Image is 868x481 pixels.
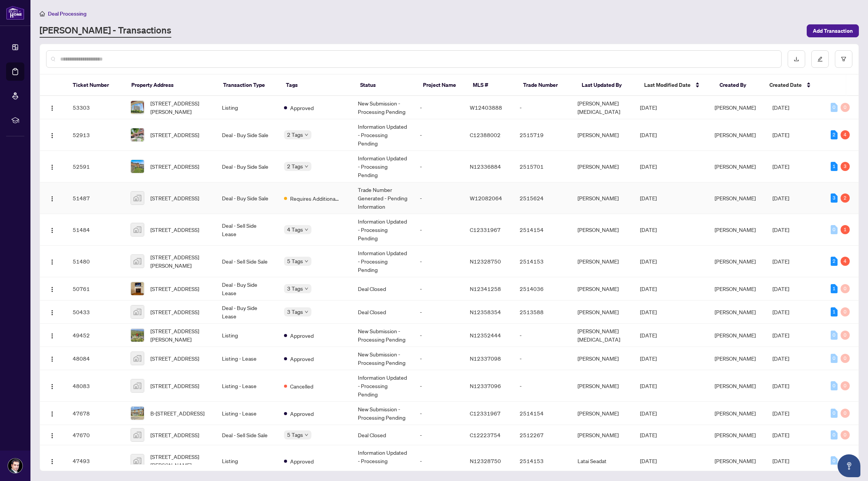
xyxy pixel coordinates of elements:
span: [DATE] [772,285,789,292]
td: 47678 [67,402,124,425]
td: Information Updated - Processing Pending [352,119,414,151]
td: 2514154 [514,402,571,425]
span: Approved [290,409,314,418]
td: New Submission - Processing Pending [352,347,414,370]
td: Listing - Lease [216,370,278,402]
div: 0 [831,430,838,439]
td: 2514153 [514,445,571,477]
td: Information Updated - Processing Pending [352,246,414,277]
span: down [305,228,308,232]
div: 0 [831,225,838,234]
span: [DATE] [640,410,657,417]
span: C12388002 [470,131,501,138]
img: Logo [49,286,55,292]
span: Cancelled [290,382,313,390]
span: [DATE] [640,431,657,438]
button: Logo [46,101,58,113]
button: Logo [46,352,58,364]
span: [STREET_ADDRESS][PERSON_NAME] [150,253,210,270]
span: [DATE] [640,258,657,265]
th: Transaction Type [217,75,280,96]
td: 50433 [67,300,124,324]
button: Logo [46,329,58,341]
img: Logo [49,356,55,362]
span: [PERSON_NAME] [715,131,756,138]
th: Last Modified Date [638,75,713,96]
img: thumbnail-img [131,379,144,392]
span: [PERSON_NAME] [715,104,756,111]
td: - [414,324,464,347]
button: Logo [46,129,58,141]
td: 2514153 [514,246,571,277]
div: 1 [841,225,850,234]
span: 4 Tags [287,225,303,234]
div: 4 [841,130,850,139]
img: Logo [49,227,55,233]
td: Deal - Sell Side Sale [216,425,278,445]
button: Logo [46,306,58,318]
td: Listing - Lease [216,347,278,370]
span: [PERSON_NAME] [715,431,756,438]
span: [DATE] [640,131,657,138]
td: Information Updated - Processing Pending [352,214,414,246]
td: - [414,445,464,477]
span: 5 Tags [287,430,303,439]
td: [PERSON_NAME][MEDICAL_DATA] [571,324,633,347]
td: - [414,151,464,182]
th: Created Date [763,75,822,96]
span: [PERSON_NAME] [715,355,756,362]
span: [STREET_ADDRESS][PERSON_NAME] [150,452,210,469]
span: C12331967 [470,226,501,233]
img: thumbnail-img [131,329,144,342]
span: down [305,165,308,168]
span: Approved [290,331,314,340]
span: download [794,56,799,62]
span: [DATE] [640,285,657,292]
td: [PERSON_NAME][MEDICAL_DATA] [571,96,633,119]
span: [STREET_ADDRESS] [150,194,199,202]
span: [STREET_ADDRESS] [150,382,199,390]
td: 47670 [67,425,124,445]
td: - [414,246,464,277]
th: Last Updated By [576,75,638,96]
td: Latai Seadat [571,445,633,477]
td: Listing [216,324,278,347]
div: 2 [831,130,838,139]
div: 4 [841,257,850,266]
td: [PERSON_NAME] [571,402,633,425]
img: Logo [49,133,55,139]
span: [DATE] [772,410,789,417]
div: 3 [831,193,838,203]
span: N12337096 [470,382,501,389]
th: Project Name [417,75,467,96]
a: [PERSON_NAME] - Transactions [40,24,171,38]
img: Logo [49,459,55,465]
td: [PERSON_NAME] [571,300,633,324]
td: Deal - Buy Side Lease [216,300,278,324]
img: logo [6,6,24,20]
img: thumbnail-img [131,352,144,365]
span: [DATE] [772,104,789,111]
span: Requires Additional Docs [290,194,340,203]
div: 0 [841,103,850,112]
span: [PERSON_NAME] [715,308,756,315]
td: Deal Closed [352,425,414,445]
img: thumbnail-img [131,255,144,268]
span: N12337098 [470,355,501,362]
td: 49452 [67,324,124,347]
span: [STREET_ADDRESS][PERSON_NAME] [150,327,210,344]
td: 2514036 [514,277,571,300]
button: Open asap [838,454,860,477]
th: Status [354,75,417,96]
span: [STREET_ADDRESS][PERSON_NAME] [150,99,210,116]
span: Add Transaction [813,25,853,37]
td: [PERSON_NAME] [571,151,633,182]
span: [DATE] [772,226,789,233]
td: 51484 [67,214,124,246]
span: [DATE] [640,195,657,201]
td: - [414,277,464,300]
span: 3 Tags [287,284,303,293]
td: Information Updated - Processing Pending [352,370,414,402]
span: Approved [290,457,314,465]
div: 0 [841,354,850,363]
